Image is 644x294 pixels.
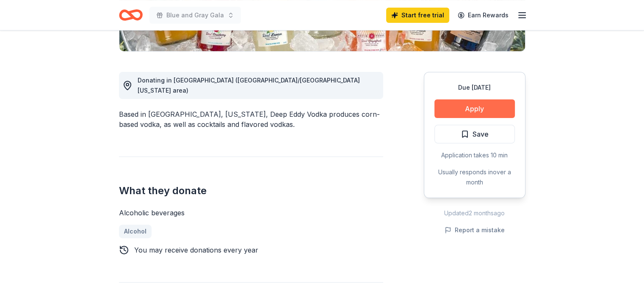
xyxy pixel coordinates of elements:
[473,129,489,140] span: Save
[119,5,143,25] a: Home
[424,208,525,218] div: Updated 2 months ago
[119,208,383,218] div: Alcoholic beverages
[138,77,360,94] span: Donating in [GEOGRAPHIC_DATA] ([GEOGRAPHIC_DATA]/[GEOGRAPHIC_DATA][US_STATE] area)
[453,8,514,23] a: Earn Rewards
[445,225,505,235] button: Report a mistake
[119,184,383,198] h2: What they donate
[434,82,515,93] div: Due [DATE]
[119,225,152,238] a: Alcohol
[434,125,515,143] button: Save
[166,10,224,20] span: Blue and Gray Gala
[119,109,383,129] div: Based in [GEOGRAPHIC_DATA], [US_STATE], Deep Eddy Vodka produces corn-based vodka, as well as coc...
[434,99,515,118] button: Apply
[134,245,258,255] div: You may receive donations every year
[434,150,515,160] div: Application takes 10 min
[386,8,449,23] a: Start free trial
[434,167,515,187] div: Usually responds in over a month
[149,7,241,24] button: Blue and Gray Gala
